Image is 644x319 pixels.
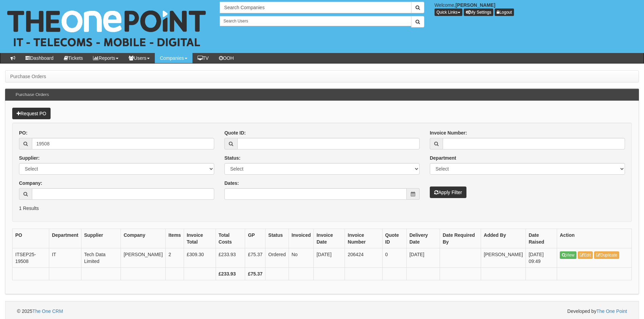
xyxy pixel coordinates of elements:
[481,248,526,268] td: [PERSON_NAME]
[184,248,216,268] td: £309.30
[430,129,467,136] label: Invoice Number:
[289,229,314,248] th: Invoiced
[314,248,345,268] td: [DATE]
[406,248,440,268] td: [DATE]
[456,2,495,8] b: [PERSON_NAME]
[245,268,265,280] th: £75.37
[121,229,166,248] th: Company
[265,229,289,248] th: Status
[567,308,627,315] span: Developed by
[20,53,59,63] a: Dashboard
[596,308,627,314] a: The One Point
[166,229,184,248] th: Items
[184,229,216,248] th: Invoice Total
[220,2,411,13] input: Search Companies
[495,8,514,16] a: Logout
[216,229,245,248] th: Total Costs
[314,229,345,248] th: Invoice Date
[121,248,166,268] td: [PERSON_NAME]
[435,8,462,16] button: Quick Links
[464,8,494,16] a: My Settings
[19,129,27,136] label: PO:
[245,248,265,268] td: £75.37
[12,108,51,119] a: Request PO
[13,248,49,268] td: ITSEP25-19508
[19,180,42,187] label: Company:
[430,187,466,198] button: Apply Filter
[13,229,49,248] th: PO
[526,229,557,248] th: Date Raised
[526,248,557,268] td: [DATE] 09:49
[289,248,314,268] td: No
[155,53,192,63] a: Companies
[17,308,63,314] span: © 2025
[19,205,625,212] p: 1 Results
[224,155,240,161] label: Status:
[382,229,406,248] th: Quote ID
[481,229,526,248] th: Added By
[345,229,382,248] th: Invoice Number
[594,251,619,259] a: Duplicate
[560,251,576,259] a: View
[440,229,481,248] th: Date Required By
[59,53,88,63] a: Tickets
[220,16,411,26] input: Search Users
[49,229,81,248] th: Department
[265,248,289,268] td: Ordered
[557,229,632,248] th: Action
[345,248,382,268] td: 206424
[124,53,155,63] a: Users
[406,229,440,248] th: Delivery Date
[88,53,124,63] a: Reports
[81,229,121,248] th: Supplier
[245,229,265,248] th: GP
[216,268,245,280] th: £233.93
[166,248,184,268] td: 2
[214,53,239,63] a: OOH
[12,89,52,101] h3: Purchase Orders
[10,73,46,80] li: Purchase Orders
[19,155,40,161] label: Supplier:
[224,129,246,136] label: Quote ID:
[216,248,245,268] td: £233.93
[32,308,63,314] a: The One CRM
[81,248,121,268] td: Tech Data Limited
[192,53,214,63] a: TV
[430,155,456,161] label: Department
[578,251,593,259] a: Edit
[49,248,81,268] td: IT
[382,248,406,268] td: 0
[224,180,239,187] label: Dates:
[429,2,644,16] div: Welcome,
